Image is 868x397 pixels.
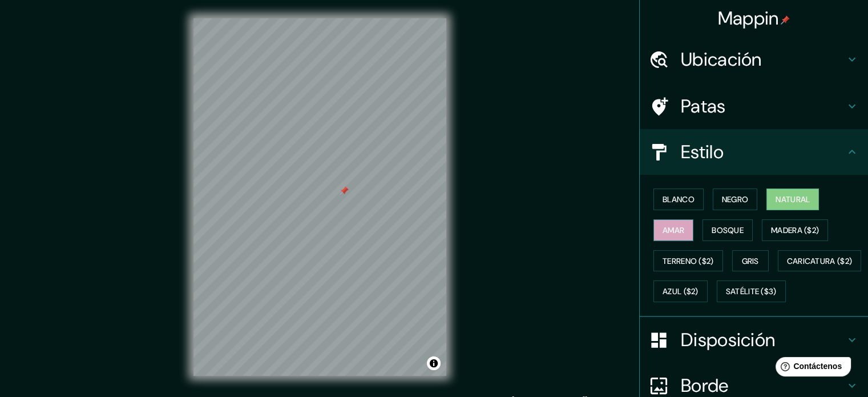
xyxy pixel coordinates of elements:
button: Amar [653,219,693,241]
button: Madera ($2) [762,219,828,241]
font: Bosque [712,225,744,235]
div: Ubicación [640,37,868,82]
button: Bosque [703,219,753,241]
canvas: Mapa [193,18,446,376]
font: Disposición [681,328,775,352]
font: Azul ($2) [663,287,699,297]
div: Disposición [640,317,868,363]
font: Satélite ($3) [726,287,777,297]
button: Gris [732,250,769,272]
font: Estilo [681,140,724,164]
font: Blanco [663,194,695,204]
font: Negro [722,194,749,204]
font: Patas [681,94,726,118]
img: pin-icon.png [781,15,790,25]
button: Terreno ($2) [653,250,723,272]
button: Negro [713,189,758,210]
button: Caricatura ($2) [778,250,862,272]
font: Ubicación [681,47,762,71]
button: Blanco [653,189,704,210]
font: Terreno ($2) [663,256,714,266]
font: Mappin [718,6,779,30]
font: Gris [742,256,759,266]
font: Madera ($2) [771,225,819,235]
iframe: Lanzador de widgets de ayuda [766,352,855,384]
button: Azul ($2) [653,280,708,302]
button: Natural [766,189,819,210]
div: Estilo [640,129,868,175]
button: Activar o desactivar atribución [427,356,441,370]
div: Patas [640,83,868,129]
button: Satélite ($3) [717,280,786,302]
font: Caricatura ($2) [787,256,853,266]
font: Amar [663,225,684,235]
font: Natural [776,194,810,204]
